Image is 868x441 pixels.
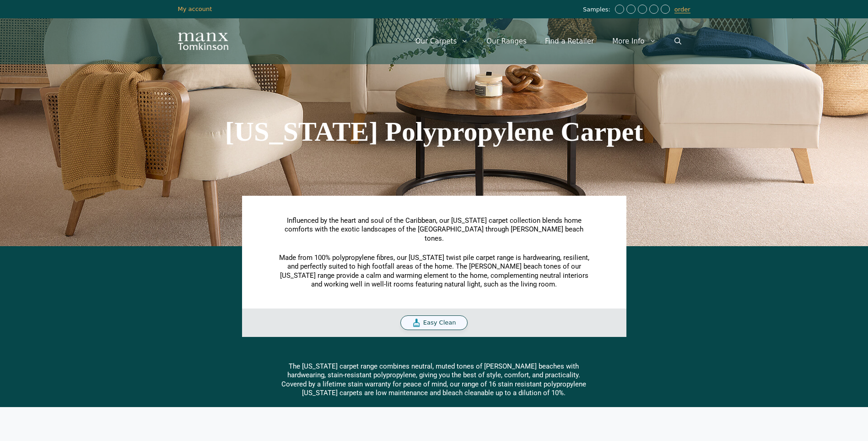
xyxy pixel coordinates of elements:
span: Samples: [583,6,613,14]
span: Influenced by the heart and soul of the Caribbean, our [US_STATE] carpet collection blends home c... [285,216,583,243]
img: Manx Tomkinson [178,33,228,50]
nav: Primary [406,28,690,55]
a: order [674,6,690,13]
div: The [US_STATE] carpet range combines neutral, muted tones of [PERSON_NAME] beaches with hardweari... [276,362,592,398]
a: Our Ranges [477,28,536,55]
a: Our Carpets [406,28,478,55]
h1: [US_STATE] Polypropylene Carpet [178,118,690,145]
a: My account [178,6,212,12]
a: Open Search Bar [665,28,690,55]
span: Easy Clean [423,319,456,327]
a: More Info [603,28,665,55]
a: Find a Retailer [536,28,603,55]
span: Made from 100% polypropylene fibres, our [US_STATE] twist pile carpet range is hardwearing, resil... [279,254,589,289]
